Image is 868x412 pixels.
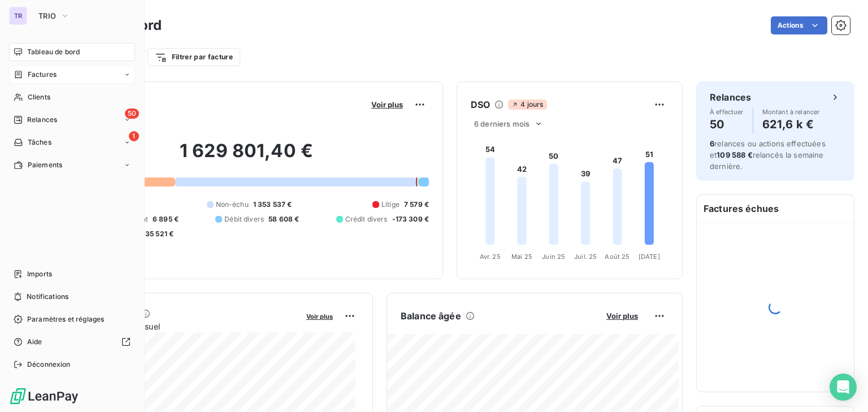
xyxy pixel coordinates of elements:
[9,7,27,25] div: TR
[404,200,429,210] span: 7 579 €
[27,337,42,347] span: Aide
[129,131,139,141] span: 1
[147,48,240,66] button: Filtrer par facture
[27,269,52,279] span: Imports
[511,253,532,261] tspan: Mai 25
[64,140,429,174] h2: 1 629 801,40 €
[381,200,400,210] span: Litige
[697,195,854,222] h6: Factures échues
[345,214,388,224] span: Crédit divers
[268,214,299,224] span: 58 608 €
[639,253,660,261] tspan: [DATE]
[710,139,826,171] span: relances ou actions effectuées et relancés la semaine dernière.
[606,311,638,320] span: Voir plus
[306,313,333,320] span: Voir plus
[27,292,68,302] span: Notifications
[28,92,50,102] span: Clients
[830,374,857,401] div: Open Intercom Messenger
[9,333,135,351] a: Aide
[508,99,546,110] span: 4 jours
[717,150,752,159] span: 109 588 €
[303,311,336,321] button: Voir plus
[28,160,62,170] span: Paiements
[762,109,820,115] span: Montant à relancer
[710,109,744,115] span: À effectuer
[710,90,751,104] h6: Relances
[153,214,179,224] span: 6 895 €
[142,229,173,239] span: -35 521 €
[542,253,565,261] tspan: Juin 25
[253,200,292,210] span: 1 353 537 €
[224,214,264,224] span: Débit divers
[471,98,490,111] h6: DSO
[401,309,461,323] h6: Balance âgée
[9,387,79,405] img: Logo LeanPay
[392,214,429,224] span: -173 309 €
[38,11,56,20] span: TRIO
[27,115,57,125] span: Relances
[771,16,827,34] button: Actions
[480,253,501,261] tspan: Avr. 25
[27,359,71,370] span: Déconnexion
[574,253,597,261] tspan: Juil. 25
[125,109,139,119] span: 50
[64,320,298,332] span: Chiffre d'affaires mensuel
[368,99,406,110] button: Voir plus
[27,47,80,57] span: Tableau de bord
[710,139,714,148] span: 6
[474,119,530,128] span: 6 derniers mois
[28,137,51,148] span: Tâches
[762,115,820,133] h4: 621,6 k €
[216,200,249,210] span: Non-échu
[710,115,744,133] h4: 50
[27,314,104,324] span: Paramètres et réglages
[605,253,630,261] tspan: Août 25
[371,100,403,109] span: Voir plus
[603,311,641,321] button: Voir plus
[28,70,57,80] span: Factures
